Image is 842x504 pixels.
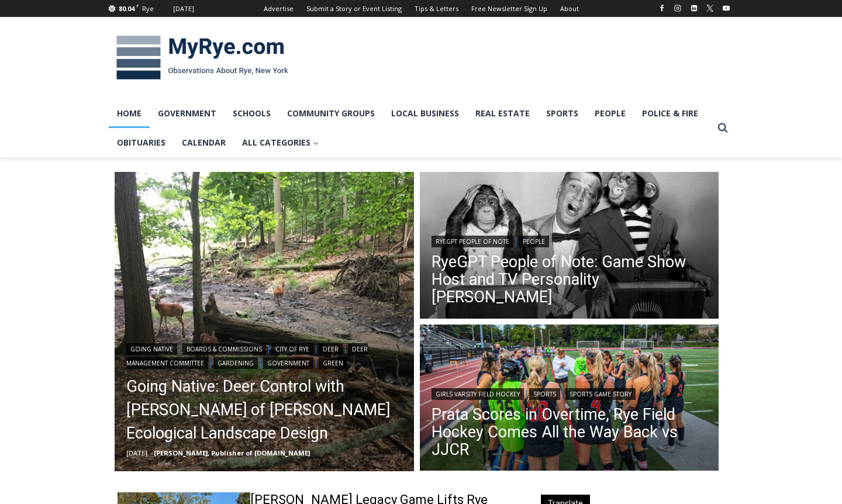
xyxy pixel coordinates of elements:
span: All Categories [242,136,319,149]
a: Green [319,357,347,369]
img: MyRye.com [109,27,296,88]
img: (PHOTO: Deer in the Rye Marshlands Conservancy. File photo. 2017.) [115,172,414,471]
a: Police & Fire [634,99,706,128]
div: | [432,233,708,247]
a: Deer [319,343,343,355]
img: (PHOTO: Publicity photo of Garry Moore with his guests, the Marquis Chimps, from The Garry Moore ... [420,172,719,322]
a: City of Rye [271,343,313,355]
a: Girls Varsity Field Hockey [432,388,524,400]
a: Facebook [655,1,669,15]
a: Community Groups [279,99,383,128]
span: F [136,2,139,9]
a: Home [109,99,150,128]
span: 80.04 [119,4,134,13]
a: RyeGPT People of Note: Game Show Host and TV Personality [PERSON_NAME] [432,253,708,306]
time: [DATE] [126,448,147,457]
a: People [586,99,634,128]
a: Read More Going Native: Deer Control with Missy Fabel of Missy Fabel Ecological Landscape Design [115,172,414,471]
div: Rye [142,4,154,14]
a: Local Business [383,99,467,128]
a: Linkedin [687,1,701,15]
a: Prata Scores in Overtime, Rye Field Hockey Comes All the Way Back vs JJCR [432,406,708,458]
a: Instagram [671,1,685,15]
a: Read More Prata Scores in Overtime, Rye Field Hockey Comes All the Way Back vs JJCR [420,325,719,474]
a: Real Estate [467,99,538,128]
a: Going Native [126,343,177,355]
a: Schools [225,99,279,128]
a: Sports [538,99,586,128]
a: Read More RyeGPT People of Note: Game Show Host and TV Personality Garry Moore [420,172,719,322]
nav: Primary Navigation [109,99,712,158]
a: Government [263,357,313,369]
a: Sports [529,388,560,400]
a: Going Native: Deer Control with [PERSON_NAME] of [PERSON_NAME] Ecological Landscape Design [126,375,402,445]
a: X [703,1,717,15]
img: (PHOTO: The Rye Field Hockey team from September 16, 2025. Credit: Maureen Tsuchida.) [420,325,719,474]
a: YouTube [719,1,733,15]
a: All Categories [234,128,327,157]
a: [PERSON_NAME], Publisher of [DOMAIN_NAME] [154,448,310,457]
div: [DATE] [173,4,194,14]
a: Sports Game Story [565,388,636,400]
div: | | | | | | | [126,341,402,369]
a: Boards & Commissions [182,343,266,355]
a: People [519,236,549,247]
a: Government [150,99,225,128]
div: | | [432,386,708,400]
button: View Search Form [712,118,733,139]
a: Calendar [174,128,234,157]
span: – [150,448,154,457]
a: RyeGPT People of Note [432,236,513,247]
a: Obituaries [109,128,174,157]
a: Gardening [213,357,258,369]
